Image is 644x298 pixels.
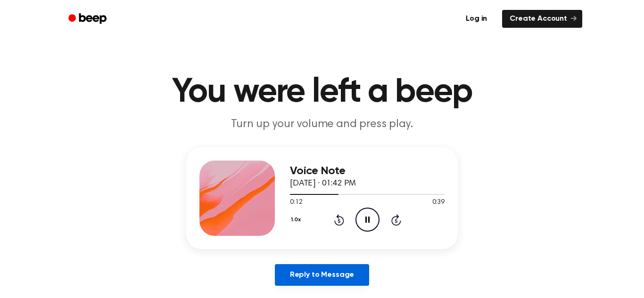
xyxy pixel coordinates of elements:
a: Create Account [502,10,582,28]
span: [DATE] · 01:42 PM [290,179,356,188]
p: Turn up your volume and press play. [141,117,503,132]
button: 1.0x [290,212,304,228]
span: 0:12 [290,198,302,208]
span: 0:39 [432,198,445,208]
a: Log in [456,8,496,30]
a: Beep [62,10,115,28]
h1: You were left a beep [81,75,563,109]
a: Reply to Message [275,264,369,286]
h3: Voice Note [290,165,445,177]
